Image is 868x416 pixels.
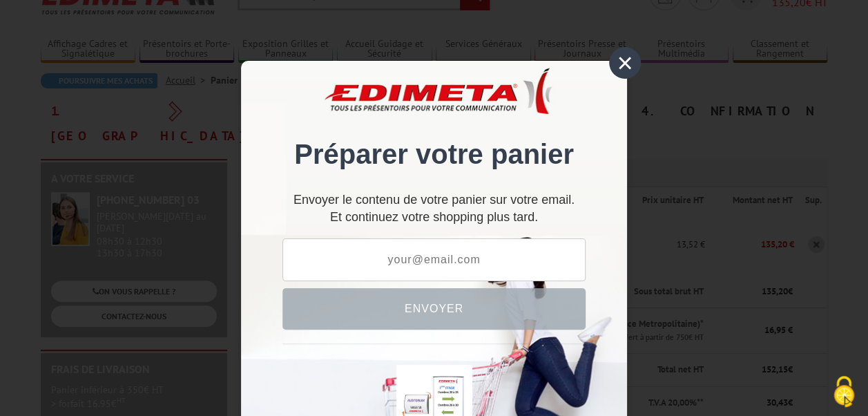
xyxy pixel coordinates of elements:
button: Envoyer [282,288,586,330]
div: × [609,47,641,79]
img: Cookies (fenêtre modale) [827,375,861,409]
button: Cookies (fenêtre modale) [820,369,868,416]
p: Envoyer le contenu de votre panier sur votre email. [282,198,586,202]
div: Préparer votre panier [282,82,586,185]
input: your@email.com [282,238,586,281]
div: Et continuez votre shopping plus tard. [282,198,586,224]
